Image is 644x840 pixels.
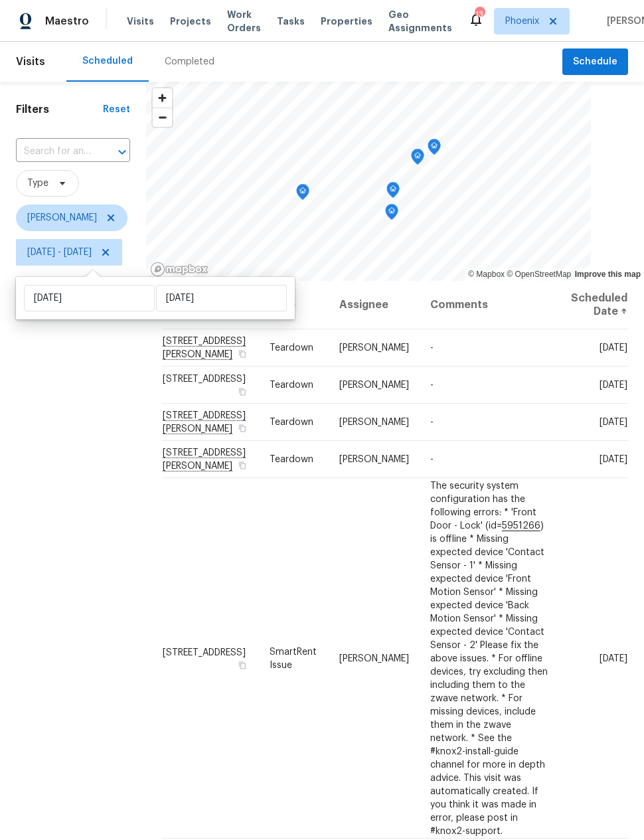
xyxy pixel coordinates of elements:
[16,47,45,76] span: Visits
[24,285,155,311] input: Start date
[505,15,539,28] span: Phoenix
[428,139,441,159] div: Map marker
[339,653,409,663] span: [PERSON_NAME]
[339,455,409,464] span: [PERSON_NAME]
[163,375,246,384] span: [STREET_ADDRESS]
[277,17,305,26] span: Tasks
[339,343,409,353] span: [PERSON_NAME]
[153,108,172,127] button: Zoom out
[600,343,627,353] span: [DATE]
[600,653,627,663] span: [DATE]
[573,54,617,70] span: Schedule
[16,103,103,116] h1: Filters
[420,281,560,329] th: Comments
[575,270,641,279] a: Improve this map
[430,380,434,390] span: -
[329,281,420,329] th: Assignee
[27,246,92,259] span: [DATE] - [DATE]
[386,182,400,203] div: Map marker
[430,343,434,353] span: -
[27,177,48,190] span: Type
[600,380,627,390] span: [DATE]
[475,8,484,21] div: 13
[127,15,154,28] span: Visits
[165,55,214,68] div: Completed
[153,88,172,108] button: Zoom in
[321,15,372,28] span: Properties
[270,418,313,427] span: Teardown
[236,659,248,671] button: Copy Address
[270,455,313,464] span: Teardown
[236,460,248,471] button: Copy Address
[388,8,452,35] span: Geo Assignments
[103,103,130,116] div: Reset
[507,270,571,279] a: OpenStreetMap
[411,149,424,169] div: Map marker
[236,348,248,360] button: Copy Address
[430,481,548,835] span: The security system configuration has the following errors: * 'Front Door - Lock' (id= ) is offli...
[227,8,261,35] span: Work Orders
[170,15,211,28] span: Projects
[236,386,248,398] button: Copy Address
[339,418,409,427] span: [PERSON_NAME]
[16,141,93,162] input: Search for an address...
[430,418,434,427] span: -
[146,82,591,281] canvas: Map
[270,343,313,353] span: Teardown
[468,270,505,279] a: Mapbox
[236,422,248,434] button: Copy Address
[385,204,398,224] div: Map marker
[82,54,133,68] div: Scheduled
[153,108,172,127] span: Zoom out
[430,455,434,464] span: -
[559,281,628,329] th: Scheduled Date ↑
[339,380,409,390] span: [PERSON_NAME]
[600,455,627,464] span: [DATE]
[45,15,89,28] span: Maestro
[163,647,246,657] span: [STREET_ADDRESS]
[600,418,627,427] span: [DATE]
[113,143,131,161] button: Open
[156,285,287,311] input: End date
[27,211,97,224] span: [PERSON_NAME]
[296,184,309,205] div: Map marker
[270,647,317,669] span: SmartRent Issue
[150,262,208,277] a: Mapbox homepage
[562,48,628,76] button: Schedule
[270,380,313,390] span: Teardown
